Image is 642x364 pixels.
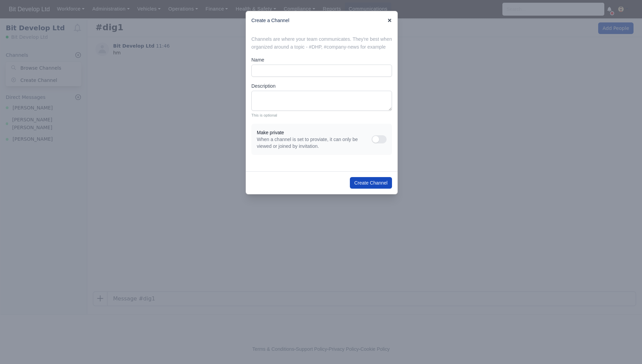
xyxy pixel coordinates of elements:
[251,35,392,51] p: Channels are where your team communicates. They're best when organized around a topic - #DHP, #co...
[251,56,264,64] label: Name
[350,177,392,189] button: Create Channel
[608,331,642,364] iframe: Chat Widget
[251,112,392,118] small: This is optional
[257,136,372,150] span: When a channel is set to proviate, it can only be viewed or joined by invitation.
[257,129,372,136] span: Make private
[246,11,397,30] div: Create a Channel
[251,82,275,90] label: Description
